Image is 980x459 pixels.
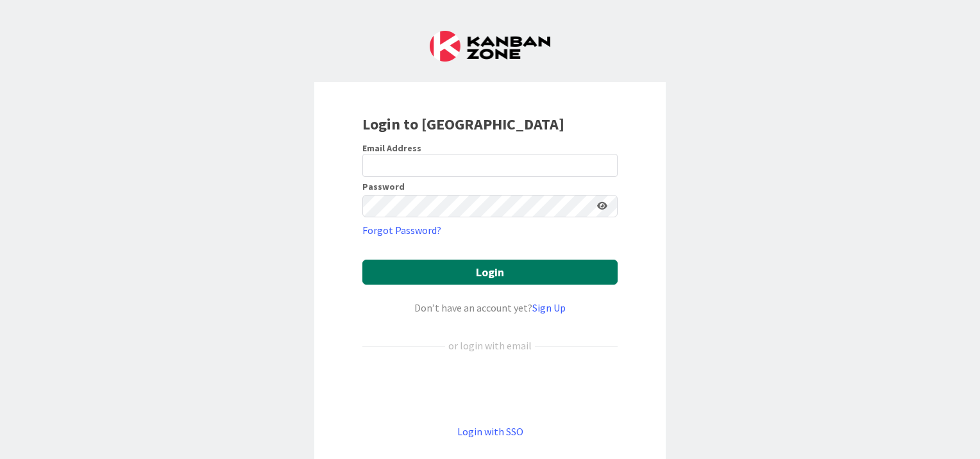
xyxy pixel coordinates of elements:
div: or login with email [445,338,535,353]
label: Email Address [362,142,421,154]
a: Sign Up [532,301,566,314]
a: Forgot Password? [362,222,441,238]
img: Kanban Zone [430,31,550,62]
b: Login to [GEOGRAPHIC_DATA] [362,114,564,134]
iframe: Sign in with Google Button [356,374,624,403]
button: Login [362,260,618,285]
a: Login with SSO [457,425,523,438]
label: Password [362,182,405,191]
div: Don’t have an account yet? [362,300,618,315]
